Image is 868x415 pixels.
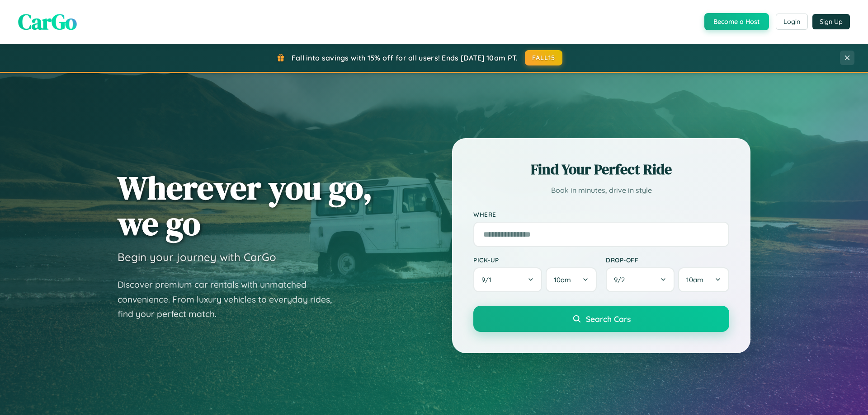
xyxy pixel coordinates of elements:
[525,50,563,65] button: FALL15
[118,250,276,264] h3: Begin your journey with CarGo
[473,210,729,218] label: Where
[678,267,729,292] button: 10am
[118,277,344,322] p: Discover premium car rentals with unmatched convenience. From luxury vehicles to everyday rides, ...
[18,7,77,37] span: CarGo
[704,13,769,30] button: Become a Host
[473,306,729,332] button: Search Cars
[776,14,808,30] button: Login
[473,184,729,197] p: Book in minutes, drive in style
[546,267,597,292] button: 10am
[473,256,597,264] label: Pick-up
[554,275,571,284] span: 10am
[292,53,518,62] span: Fall into savings with 15% off for all users! Ends [DATE] 10am PT.
[473,267,542,292] button: 9/1
[686,275,703,284] span: 10am
[606,256,729,264] label: Drop-off
[118,170,373,241] h1: Wherever you go, we go
[614,275,629,284] span: 9 / 2
[812,14,850,29] button: Sign Up
[481,275,496,284] span: 9 / 1
[473,159,729,179] h2: Find Your Perfect Ride
[586,314,631,324] span: Search Cars
[606,267,675,292] button: 9/2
